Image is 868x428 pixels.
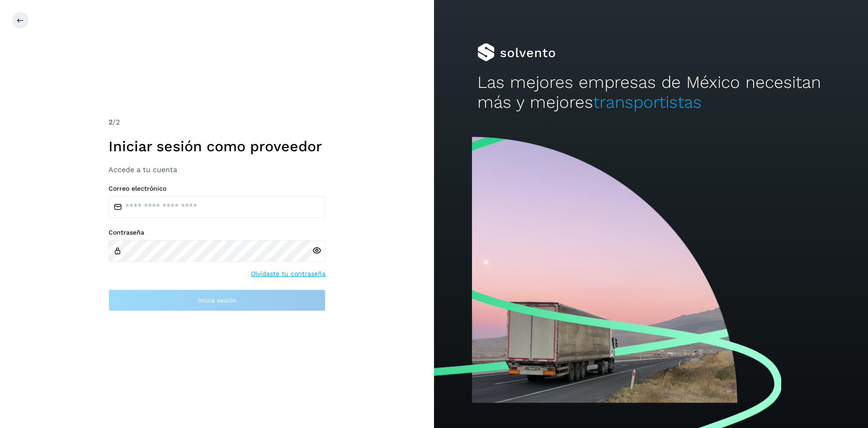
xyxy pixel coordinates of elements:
[477,72,825,113] h2: Las mejores empresas de México necesitan más y mejores
[108,185,325,192] label: Correo electrónico
[251,269,325,279] a: Olvidaste tu contraseña
[198,297,236,303] span: Inicia sesión
[108,165,325,174] h3: Accede a tu cuenta
[108,117,325,128] div: /2
[108,229,325,236] label: Contraseña
[108,118,113,126] span: 2
[593,92,702,112] span: transportistas
[108,138,325,155] h1: Iniciar sesión como proveedor
[108,289,325,311] button: Inicia sesión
